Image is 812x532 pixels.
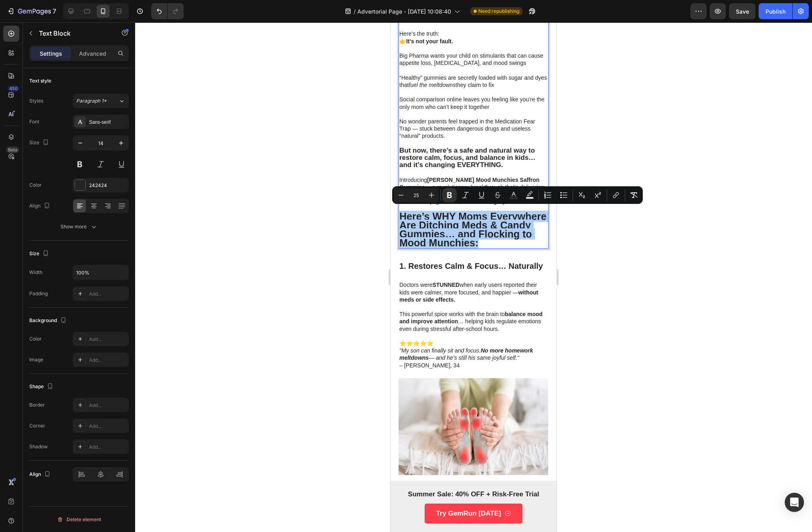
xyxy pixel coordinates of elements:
span: / [354,7,356,16]
div: Align [29,201,52,212]
p: 7 [53,6,56,16]
div: 450 [8,85,19,92]
button: 7 [3,3,60,19]
div: Undo/Redo [151,3,184,19]
div: Padding [29,290,48,297]
div: Beta [6,147,19,153]
strong: balance mood and improve attention [9,288,152,302]
div: Delete element [57,515,101,524]
div: Size [29,248,51,259]
div: Shape [29,381,55,392]
strong: No more homework meltdowns [9,325,142,339]
div: Sans-serif [89,119,127,126]
div: Border [29,401,45,409]
p: Here’s the truth: 👉 [9,8,157,22]
strong: without meds or side effects. [9,267,148,280]
strong: Mood Munchies Saffron Gummies [9,154,149,168]
p: Settings [40,49,62,58]
p: Introducing — a revolutionary breakthrough that’s delivering jaw-dropping results WITHOUT dangero... [9,154,157,183]
strong: But now, there’s a safe and natural way to restore calm, focus, and balance in kids… [9,124,145,139]
iframe: Design area [391,22,557,532]
strong: and it’s changing EVERYTHING. [9,139,113,146]
div: Add... [89,402,127,409]
div: Size [29,137,51,148]
button: Paragraph 1* [73,94,129,108]
span: Save [736,8,749,15]
div: Text style [29,77,51,85]
button: Save [729,3,755,19]
div: Font [29,118,39,125]
button: Publish [759,3,792,19]
div: Image [29,356,43,363]
h3: 1. Restores Calm & Focus… Naturally [8,238,158,250]
strong: STUNNED [42,259,69,266]
p: Text Block [39,28,107,38]
strong: It’s not your fault. [16,16,63,22]
span: Paragraph 1* [76,97,107,105]
div: Add... [89,357,127,364]
div: Add... [89,423,127,430]
div: Add... [89,290,127,298]
img: gempages_583982850819228483-a09430d2-55f6-42b8-8477-2092bf863c8d.png [8,356,158,453]
div: Align [29,469,52,480]
div: Open Intercom Messenger [785,493,804,512]
div: Background [29,315,68,326]
span: Need republishing [478,8,519,15]
p: ⭐⭐⭐⭐⭐ – [PERSON_NAME], 34 [9,317,157,347]
i: fuel the meltdowns [18,59,65,66]
div: Corner [29,422,45,429]
div: Color [29,335,42,343]
p: No wonder parents feel trapped in the Medication Fear Trap — stuck between dangerous drugs and us... [9,95,157,117]
p: This powerful spice works with the brain to … helping kids regulate emotions even during stressfu... [9,288,157,310]
div: Add... [89,443,127,451]
div: Color [29,181,42,189]
strong: Here’s WHY Moms Everywhere Are Ditching Meds & Candy Gummies… and Flocking to Mood Munchies: [9,188,156,226]
button: Show more [29,220,129,234]
div: Width [29,269,43,276]
strong: [PERSON_NAME] [36,154,83,161]
p: “Healthy” gummies are secretly loaded with sugar and dyes that they claim to fix [9,52,157,66]
div: Editor contextual toolbar [392,186,643,204]
div: Shadow [29,443,48,450]
button: Delete element [29,513,129,526]
div: Add... [89,336,127,343]
p: Big Pharma wants your child on stimulants that can cause appetite loss, [MEDICAL_DATA], and mood ... [9,30,157,44]
div: 242424 [89,182,127,189]
span: Advertorial Page - [DATE] 10:08:40 [357,7,451,16]
p: Advanced [79,49,106,58]
div: Publish [765,7,786,16]
p: Doctors were when early users reported their kids were calmer, more focused, and happier — [9,259,157,281]
i: "My son can finally sit and focus. — and he’s still his same joyful self." [9,325,142,339]
input: Auto [73,265,128,280]
p: Social comparison online leaves you feeling like you’re the only mom who can’t keep it together [9,73,157,88]
div: Show more [61,223,98,231]
div: Styles [29,97,43,105]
